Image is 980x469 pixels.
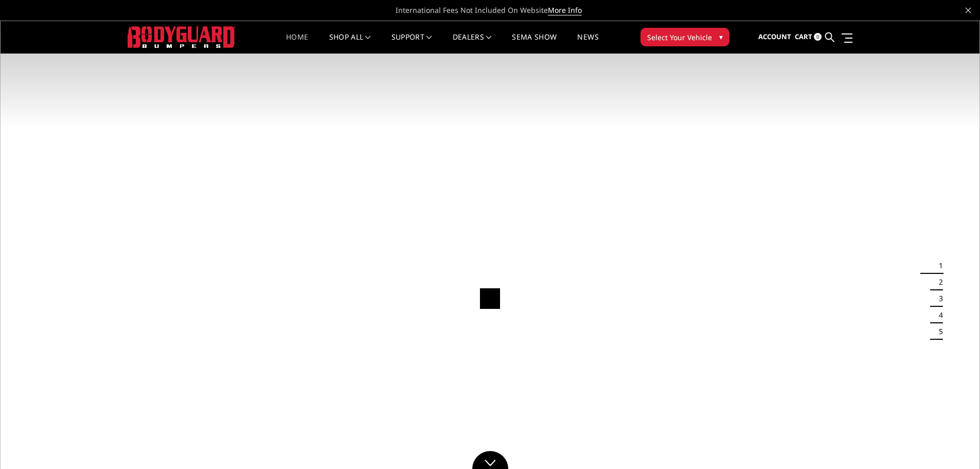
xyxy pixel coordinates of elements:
a: Click to Down [472,451,508,469]
span: Cart [795,32,812,41]
a: Dealers [453,33,492,54]
img: BODYGUARD BUMPERS [128,26,236,47]
a: Support [391,33,432,54]
button: 2 of 5 [933,274,943,290]
a: SEMA Show [512,33,557,54]
span: Select Your Vehicle [647,32,712,43]
a: More Info [548,5,582,15]
span: ▾ [719,31,723,42]
button: 4 of 5 [933,307,943,323]
span: Account [758,32,791,41]
a: Account [758,23,791,51]
a: shop all [329,33,371,54]
span: 0 [814,33,822,41]
a: Cart 0 [795,23,822,51]
a: Home [286,33,308,54]
button: 5 of 5 [933,323,943,340]
button: 3 of 5 [933,290,943,307]
button: Select Your Vehicle [640,28,729,46]
a: News [577,33,598,54]
button: 1 of 5 [933,257,943,274]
